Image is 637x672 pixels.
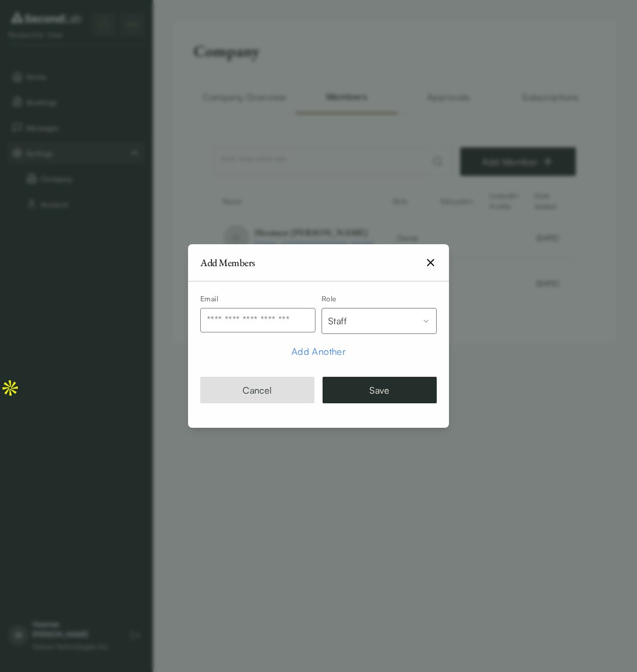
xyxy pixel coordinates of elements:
button: Save [323,377,437,403]
button: Add Another [285,338,352,365]
label: Role [322,294,337,303]
button: Role [322,308,437,334]
label: Email [200,294,218,303]
button: Cancel [200,377,314,403]
h2: Add Members [200,257,255,268]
